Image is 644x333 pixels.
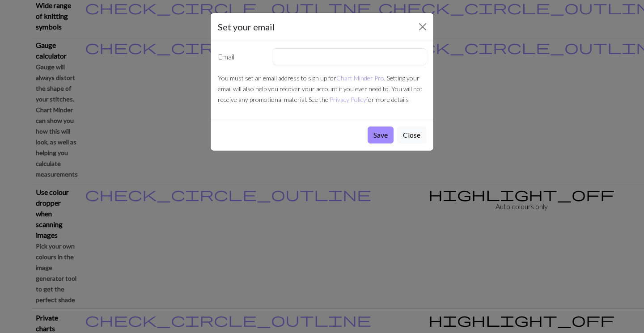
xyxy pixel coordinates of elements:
h5: Set your email [218,20,275,34]
small: You must set an email address to sign up for . Setting your email will also help you recover your... [218,74,423,103]
button: Close [397,126,426,143]
a: Privacy Policy [330,96,366,103]
button: Save [368,126,394,143]
a: Chart Minder Pro [336,74,384,82]
label: Email [212,48,267,65]
button: Close [415,20,430,34]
